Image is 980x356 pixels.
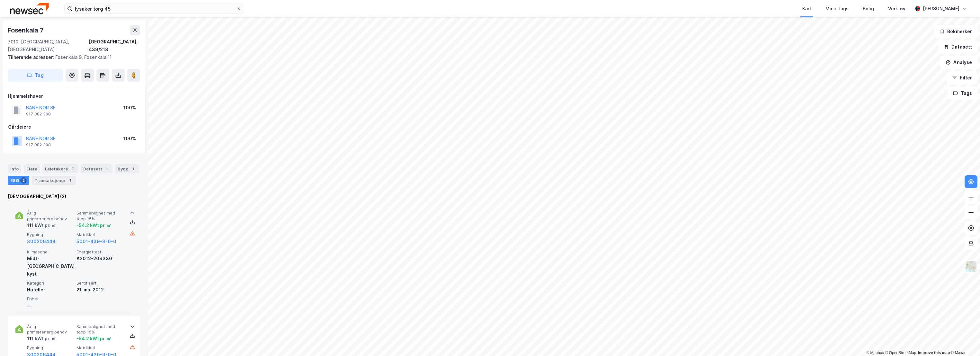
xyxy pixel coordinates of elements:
[8,25,45,35] div: Fosenkaia 7
[8,54,55,60] span: Tilhørende adresser:
[27,232,74,237] span: Bygning
[27,238,56,245] button: 300206444
[81,164,112,173] div: Datasett
[26,112,51,117] div: 917 082 308
[76,335,111,342] div: -54.2 kWt pr. ㎡
[27,302,74,310] div: —
[8,92,140,100] div: Hjemmelshaver
[89,38,140,53] div: [GEOGRAPHIC_DATA], 439/213
[10,3,49,14] img: newsec-logo.f6e21ccffca1b3a03d2d.png
[76,232,123,237] span: Matrikkel
[27,210,74,222] span: Årlig primærenergibehov
[940,56,977,69] button: Analyse
[27,222,56,229] div: 111
[20,177,27,184] div: 2
[123,135,136,142] div: 100%
[27,324,74,335] span: Årlig primærenergibehov
[76,255,123,262] div: A2012-209330
[123,104,136,112] div: 100%
[888,5,905,13] div: Verktøy
[34,335,56,342] div: kWt pr. ㎡
[67,177,73,184] div: 1
[8,123,140,131] div: Gårdeiere
[76,345,123,351] span: Matrikkel
[27,249,74,255] span: Klimasone
[8,164,21,173] div: Info
[130,166,136,172] div: 1
[76,222,111,229] div: -54.2 kWt pr. ㎡
[948,325,980,356] iframe: Chat Widget
[76,324,123,335] span: Sammenlignet med topp 15%
[27,280,74,286] span: Kategori
[76,280,123,286] span: Sertifisert
[8,69,63,82] button: Tag
[72,4,236,14] input: Søk på adresse, matrikkel, gårdeiere, leietakere eller personer
[802,5,811,13] div: Kart
[27,255,74,278] div: Midt-[GEOGRAPHIC_DATA], kyst
[76,210,123,222] span: Sammenlignet med topp 15%
[27,335,56,342] div: 111
[948,325,980,356] div: Kontrollprogram for chat
[27,345,74,351] span: Bygning
[938,41,977,53] button: Datasett
[103,166,110,172] div: 1
[965,260,977,273] img: Z
[934,25,977,38] button: Bokmerker
[27,286,74,294] div: Hoteller
[76,249,123,255] span: Energiattest
[923,5,959,13] div: [PERSON_NAME]
[42,164,78,173] div: Leietakere
[115,164,139,173] div: Bygg
[918,351,950,355] a: Improve this map
[948,87,977,100] button: Tags
[76,238,116,245] button: 5001-439-9-0-0
[863,5,874,13] div: Bolig
[76,286,123,294] div: 21. mai 2012
[8,193,140,200] div: [DEMOGRAPHIC_DATA] (2)
[866,351,884,355] a: Mapbox
[885,351,916,355] a: OpenStreetMap
[8,38,89,53] div: 7010, [GEOGRAPHIC_DATA], [GEOGRAPHIC_DATA]
[69,166,76,172] div: 2
[34,222,56,229] div: kWt pr. ㎡
[8,176,29,185] div: ESG
[947,71,977,84] button: Filter
[825,5,849,13] div: Mine Tags
[8,53,135,61] div: Fosenkaia 9, Fosenkaia 11
[24,164,40,173] div: Eiere
[26,142,51,148] div: 917 082 308
[27,296,74,302] span: Enhet
[32,176,76,185] div: Transaksjoner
